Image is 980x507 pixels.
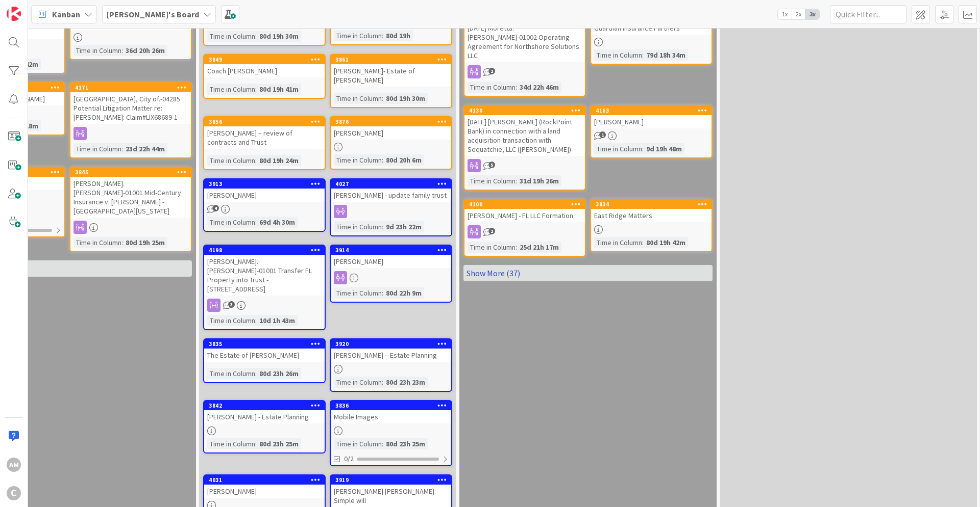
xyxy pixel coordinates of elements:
div: 4130 [464,106,585,115]
span: : [121,143,123,154]
div: 4027[PERSON_NAME] - update family trust [331,179,451,202]
div: 3836 [331,401,451,410]
div: 4027 [335,180,451,188]
div: 80d 19h 24m [257,155,301,166]
span: : [382,438,383,449]
span: : [255,438,257,449]
span: : [255,155,257,166]
div: 80d 19h 30m [383,93,428,104]
span: : [382,93,383,104]
div: Coach [PERSON_NAME] [204,64,325,77]
div: 4100[PERSON_NAME] - FL LLC Formation [464,200,585,222]
b: [PERSON_NAME]'s Board [107,9,199,19]
div: 3861 [331,55,451,64]
span: : [255,31,257,42]
div: 3834East Ridge Matters [591,200,712,222]
div: 4163[PERSON_NAME] [591,106,712,128]
input: Quick Filter... [830,5,906,23]
div: 3836 [335,402,451,409]
div: 69d 4h 30m [257,217,298,228]
div: C [7,486,21,500]
div: [PERSON_NAME] - update family trust [331,189,451,202]
span: 2x [792,9,805,19]
div: 9d 19h 48m [644,143,684,154]
span: 2 [488,228,495,234]
div: 4163 [596,107,712,114]
span: : [516,82,517,93]
div: 3861 [335,56,451,63]
span: : [382,221,383,232]
span: : [255,84,257,95]
div: Time in Column [594,49,642,61]
div: Time in Column [594,237,642,248]
div: Time in Column [207,217,255,228]
div: 4198 [209,247,325,254]
div: 4163 [591,106,712,115]
span: 2 [488,68,495,74]
div: Mobile Images [331,410,451,423]
div: [GEOGRAPHIC_DATA], City of.-04285 Potential Litigation Matter re: [PERSON_NAME]: Claim#LIX68689-1 [70,92,191,124]
div: Time in Column [334,287,382,299]
div: 80d 23h 26m [257,368,301,379]
span: 4 [212,205,219,211]
div: 3834 [591,200,712,209]
div: 4198 [204,246,325,255]
span: : [255,368,257,379]
div: 3876 [335,118,451,125]
div: [PERSON_NAME] [204,485,325,498]
div: 3845[PERSON_NAME].[PERSON_NAME]-01001 Mid-Century Insurance v. [PERSON_NAME] - [GEOGRAPHIC_DATA][... [70,168,191,218]
div: [PERSON_NAME] [PERSON_NAME]. Simple will [331,485,451,507]
div: 80d 22h 9m [383,287,424,299]
span: : [121,45,123,56]
div: Time in Column [334,438,382,449]
div: [PERSON_NAME].[PERSON_NAME]-01001 Transfer FL Property into Trust - [STREET_ADDRESS] [204,255,325,296]
div: 4031 [209,476,325,484]
span: : [382,154,383,166]
div: [PERSON_NAME] - Estate Planning [204,410,325,423]
div: Time in Column [468,242,516,253]
div: Time in Column [207,155,255,166]
div: East Ridge Matters [591,209,712,222]
div: 3849 [204,55,325,64]
span: 0/2 [344,453,354,464]
div: 4100 [464,200,585,209]
span: : [516,242,517,253]
div: 3842 [209,402,325,409]
div: 4031[PERSON_NAME] [204,475,325,498]
div: 3919 [335,476,451,484]
div: 34d 22h 46m [517,82,561,93]
div: 4130 [469,107,585,114]
div: 3914[PERSON_NAME] [331,246,451,268]
div: 3856 [204,117,325,126]
div: 4171[GEOGRAPHIC_DATA], City of.-04285 Potential Litigation Matter re: [PERSON_NAME]: Claim#LIX686... [70,83,191,124]
div: [PERSON_NAME] [331,126,451,140]
div: 3842[PERSON_NAME] - Estate Planning [204,401,325,423]
div: 3836Mobile Images [331,401,451,423]
span: : [642,237,644,248]
div: 3856 [209,118,325,125]
a: Show More (37) [463,265,713,281]
div: 3914 [335,247,451,254]
div: 3845 [75,169,191,176]
div: 3842 [204,401,325,410]
span: : [382,287,383,299]
div: [PERSON_NAME] [331,255,451,268]
div: [PERSON_NAME] - FL LLC Formation [464,209,585,222]
div: 80d 23h 25m [257,438,301,449]
div: Time in Column [468,175,516,186]
span: 1 [599,131,606,138]
div: 79d 18h 34m [644,49,688,61]
div: Time in Column [207,31,255,42]
span: : [642,143,644,154]
div: [PERSON_NAME] [591,115,712,128]
div: 4130[DATE] [PERSON_NAME] (RockPoint Bank) in connection with a land acquisition transaction with ... [464,106,585,156]
div: 3845 [70,168,191,177]
div: 80d 23h 25m [383,438,428,449]
div: 3920 [331,339,451,349]
div: 3834 [596,201,712,208]
div: 4031 [204,475,325,485]
div: 3835 [204,339,325,349]
div: Time in Column [207,315,255,326]
div: 25d 21h 17m [517,242,561,253]
div: [PERSON_NAME] [204,189,325,202]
